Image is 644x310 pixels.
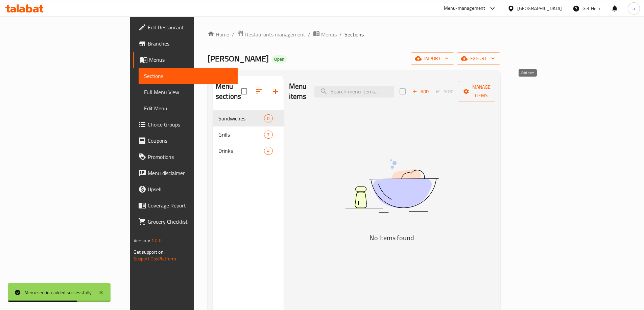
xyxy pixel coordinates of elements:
a: Menus [313,30,337,39]
a: Full Menu View [139,84,238,100]
span: Sections [344,30,364,38]
span: Edit Menu [144,104,232,112]
span: Open [271,56,287,62]
span: Sections [144,72,232,80]
h2: Menu items [289,81,307,102]
span: Manage items [464,83,499,100]
a: Grocery Checklist [133,214,238,230]
span: 1.0.0 [151,236,162,245]
span: Menu disclaimer [148,169,232,177]
a: Menu disclaimer [133,165,238,181]
input: search [314,86,394,97]
button: Manage items [459,81,504,102]
div: items [264,131,272,139]
span: Grills [218,131,264,139]
span: Select all sections [237,84,251,98]
span: a [633,5,635,12]
span: Coupons [148,137,232,145]
span: Get support on: [134,248,165,256]
li: / [308,30,310,38]
div: items [264,114,272,122]
div: Open [271,55,287,63]
li: / [339,30,342,38]
img: dish.svg [307,141,476,231]
nav: Menu sections [213,108,284,162]
span: Drinks [218,147,264,155]
a: Upsell [133,181,238,197]
span: 0 [264,115,272,122]
div: Menu-management [444,4,485,12]
span: Menus [149,56,232,64]
span: export [462,54,495,63]
div: Grills7 [213,126,284,143]
span: Select section first [431,86,459,97]
a: Coupons [133,133,238,149]
a: Edit Restaurant [133,19,238,35]
span: [PERSON_NAME] [208,51,269,66]
div: [GEOGRAPHIC_DATA] [517,5,562,12]
span: Menus [321,30,337,38]
a: Branches [133,35,238,52]
a: Choice Groups [133,116,238,133]
a: Support.OpsPlatform [134,254,176,263]
span: Edit Restaurant [148,23,232,31]
span: Sort sections [251,83,267,100]
a: Edit Menu [139,100,238,116]
button: Add section [267,83,284,100]
div: Menu section added successfully [24,289,92,296]
span: 7 [264,132,272,138]
span: Add [411,88,430,95]
a: Restaurants management [237,30,305,39]
span: Version: [134,236,150,245]
span: Sandwiches [218,114,264,122]
h5: No Items found [307,232,476,243]
a: Sections [139,68,238,84]
a: Coverage Report [133,197,238,214]
button: import [411,52,454,65]
span: Coverage Report [148,201,232,209]
span: Choice Groups [148,120,232,129]
span: Grocery Checklist [148,218,232,226]
span: 4 [264,148,272,154]
div: Sandwiches0 [213,110,284,126]
nav: breadcrumb [208,30,500,39]
a: Menus [133,52,238,68]
a: Promotions [133,149,238,165]
div: items [264,147,272,155]
span: Promotions [148,153,232,161]
div: Drinks4 [213,143,284,159]
span: Full Menu View [144,88,232,96]
button: Add [410,86,431,97]
span: import [416,54,449,63]
span: Restaurants management [245,30,305,38]
button: export [457,52,500,65]
span: Branches [148,39,232,48]
span: Upsell [148,185,232,193]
